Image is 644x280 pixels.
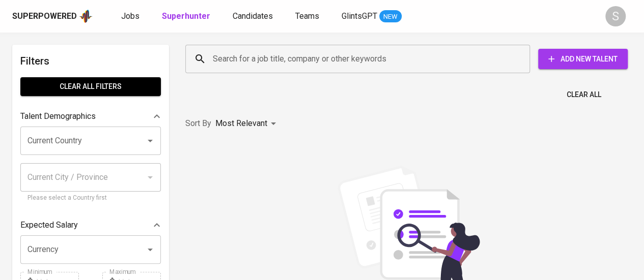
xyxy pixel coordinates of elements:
[215,117,267,130] p: Most Relevant
[79,9,93,24] img: app logo
[12,11,77,22] div: Superpowered
[538,49,628,69] button: Add New Talent
[605,6,626,26] div: S
[233,10,275,23] a: Candidates
[563,85,605,104] button: Clear All
[29,80,153,93] span: Clear All filters
[12,9,93,24] a: Superpoweredapp logo
[20,77,161,96] button: Clear All filters
[20,53,161,69] h6: Filters
[233,11,273,21] span: Candidates
[162,10,212,23] a: Superhunter
[185,117,211,130] p: Sort By
[379,12,402,22] span: NEW
[162,11,210,21] b: Superhunter
[342,10,402,23] a: GlintsGPT NEW
[567,88,601,101] span: Clear All
[20,219,78,231] p: Expected Salary
[27,193,154,203] p: Please select a Country first
[20,106,161,127] div: Talent Demographics
[121,10,142,23] a: Jobs
[20,110,96,122] p: Talent Demographics
[295,10,321,23] a: Teams
[20,215,161,235] div: Expected Salary
[546,53,620,66] span: Add New Talent
[295,11,319,21] span: Teams
[342,11,377,21] span: GlintsGPT
[215,114,279,133] div: Most Relevant
[121,11,139,21] span: Jobs
[143,242,157,257] button: Open
[143,134,157,148] button: Open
